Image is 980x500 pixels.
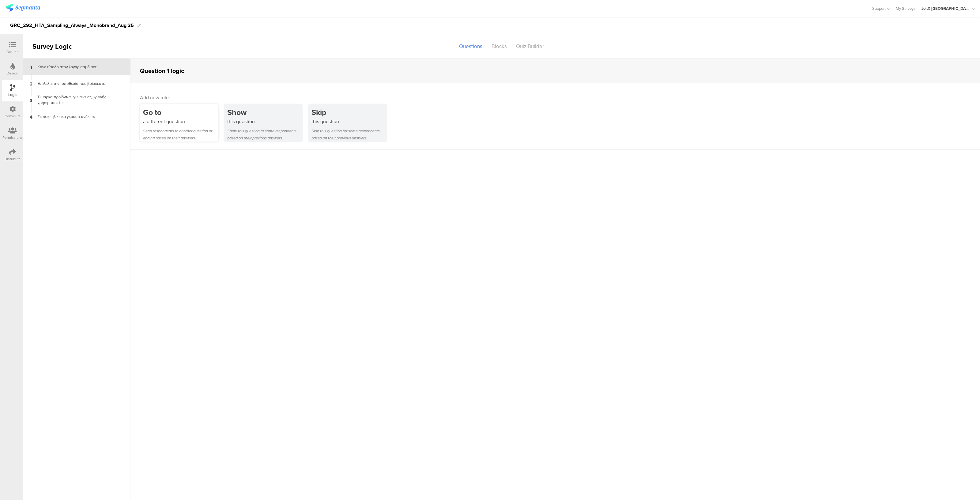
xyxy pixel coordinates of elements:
span: Support [872,6,886,11]
div: Configure [5,113,21,119]
div: Κάνε είσοδο στον λογαριασμό σου: [34,64,110,70]
span: 1 [30,63,32,70]
img: segmanta logo [6,4,40,12]
div: Distribute [5,156,21,162]
div: Design [7,70,18,76]
span: 4 [30,113,32,120]
div: Show this question to some respondents based on their previous answers. [227,127,302,142]
div: Add new rule: [140,94,971,101]
div: this question [227,118,302,125]
div: Send respondents to another question or ending based on their answers. [143,127,218,142]
div: GRC_292_HTA_Sampling_Always_Monobrand_Aug'25 [10,21,134,30]
div: Skip this question for some respondents based on their previous answers. [311,127,386,142]
div: Quiz Builder [511,41,549,52]
div: Σε ποιο ηλικιακό γκρουπ ανήκετε; [34,114,110,119]
div: a different question [143,118,218,125]
div: Τι μάρκα προϊόντων γυναικείας υγιεινής χρησιμοποιείτε; [34,94,110,106]
div: Skip [311,107,386,118]
span: 3 [30,97,32,103]
div: Permissions [2,135,23,140]
div: Επιλέξτε την τοποθεσία που βρίσκεστε. [34,81,110,86]
div: Outline [6,49,19,55]
div: Go to [143,107,218,118]
div: JoltX [GEOGRAPHIC_DATA] [922,6,971,11]
div: Show [227,107,302,118]
div: Question 1 logic [140,66,184,75]
div: Logic [8,92,17,97]
div: this question [311,118,386,125]
div: Blocks [487,41,511,52]
span: 2 [30,80,32,87]
div: Survey Logic [23,41,94,51]
div: Questions [454,41,487,52]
